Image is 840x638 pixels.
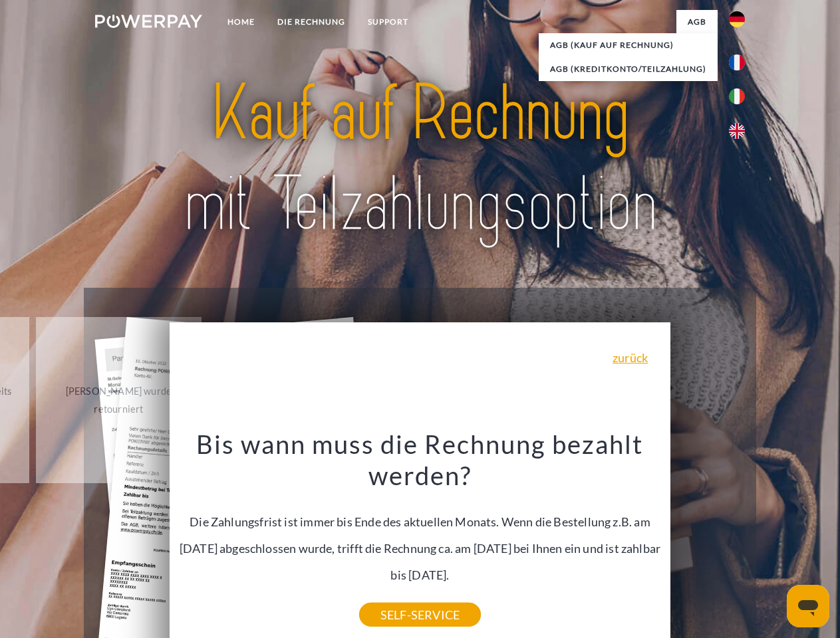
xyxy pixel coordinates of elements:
[266,10,356,34] a: DIE RECHNUNG
[729,54,745,70] img: fr
[127,64,713,255] img: title-powerpay_de.svg
[729,11,745,27] img: de
[95,15,202,28] img: logo-powerpay-white.svg
[359,603,481,627] a: SELF-SERVICE
[539,33,718,57] a: AGB (Kauf auf Rechnung)
[178,428,663,492] h3: Bis wann muss die Rechnung bezahlt werden?
[729,88,745,104] img: it
[539,57,718,81] a: AGB (Kreditkonto/Teilzahlung)
[44,382,194,418] div: [PERSON_NAME] wurde retourniert
[787,585,829,627] iframe: Schaltfläche zum Öffnen des Messaging-Fensters
[676,10,718,34] a: agb
[356,10,420,34] a: SUPPORT
[729,123,745,139] img: en
[216,10,266,34] a: Home
[178,428,663,615] div: Die Zahlungsfrist ist immer bis Ende des aktuellen Monats. Wenn die Bestellung z.B. am [DATE] abg...
[613,352,648,364] a: zurück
